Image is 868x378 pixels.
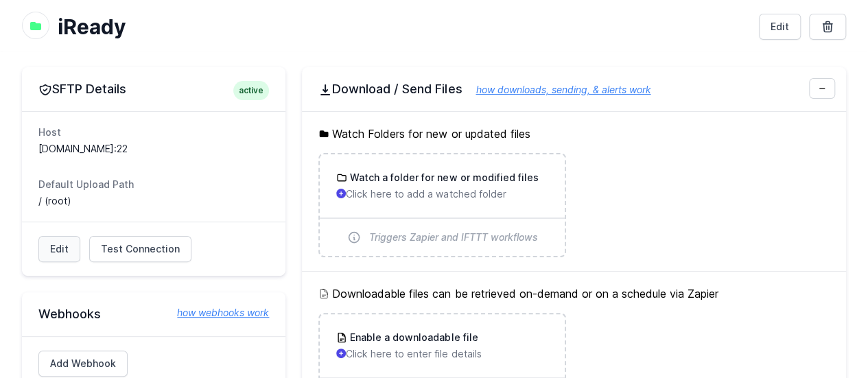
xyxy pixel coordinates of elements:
[38,236,80,262] a: Edit
[336,187,548,201] p: Click here to add a watched folder
[38,194,269,208] dd: / (root)
[38,306,269,322] h2: Webhooks
[318,285,830,302] h5: Downloadable files can be retrieved on-demand or on a schedule via Zapier
[58,14,748,39] h1: iReady
[163,306,269,320] a: how webhooks work
[233,81,269,100] span: active
[462,84,650,95] a: how downloads, sending, & alerts work
[38,126,269,139] dt: Host
[318,81,830,97] h2: Download / Send Files
[759,14,801,40] a: Edit
[101,242,180,256] span: Test Connection
[38,178,269,191] dt: Default Upload Path
[38,142,269,156] dd: [DOMAIN_NAME]:22
[347,331,478,344] h3: Enable a downloadable file
[38,81,269,97] h2: SFTP Details
[89,236,191,262] a: Test Connection
[336,347,548,361] p: Click here to enter file details
[38,351,128,377] a: Add Webhook
[347,171,538,185] h3: Watch a folder for new or modified files
[369,231,538,244] span: Triggers Zapier and IFTTT workflows
[320,154,564,256] a: Watch a folder for new or modified files Click here to add a watched folder Triggers Zapier and I...
[799,309,852,362] iframe: Drift Widget Chat Controller
[318,126,830,142] h5: Watch Folders for new or updated files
